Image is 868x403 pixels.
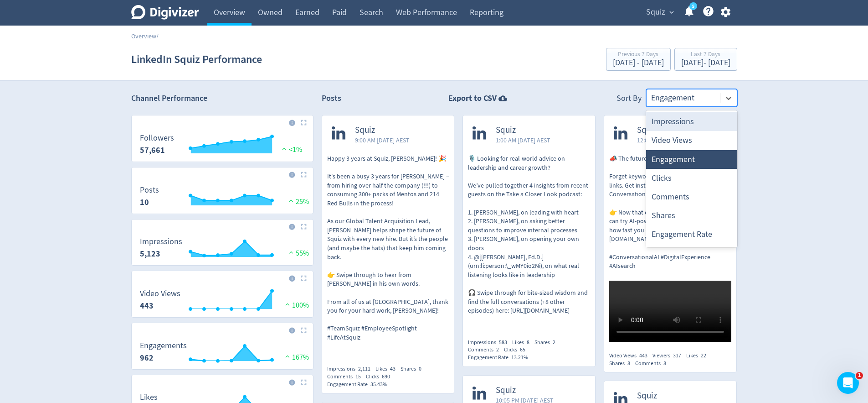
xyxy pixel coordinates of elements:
span: Squiz [496,125,550,136]
div: Likes [686,352,711,360]
strong: 443 [140,300,154,311]
div: Shares [534,339,560,346]
img: Placeholder [301,327,307,333]
span: 13.21% [511,354,528,361]
div: Likes [375,365,401,373]
span: 43 [390,365,395,372]
p: Happy 3 years at Squiz, [PERSON_NAME]! 🎉 It's been a busy 3 years for [PERSON_NAME] – from hiring... [327,154,449,342]
span: <1% [280,145,302,154]
img: positive-performance.svg [283,301,292,308]
span: 583 [499,339,507,346]
span: 8 [627,360,630,367]
img: Placeholder [301,379,307,385]
dt: Posts [140,185,159,195]
svg: Video Views 443 [135,289,309,314]
span: / [156,32,159,40]
div: Last 7 Days [681,51,730,59]
img: Placeholder [301,275,307,281]
div: Date [646,244,737,263]
span: 443 [639,352,647,359]
img: Placeholder [301,224,307,230]
svg: Impressions 5,123 [135,237,309,262]
div: Clicks [504,346,530,354]
img: positive-performance.svg [283,353,292,360]
p: 📣 The future of search is here 📣 Forget keyword guessing and endless lists of links. Get instant,... [609,154,731,271]
p: 🎙️ Looking for real-world advice on leadership and career growth? We’ve pulled together 4 insight... [468,154,590,315]
dt: Impressions [140,236,182,247]
span: 55% [287,249,309,258]
button: Previous 7 Days[DATE] - [DATE] [606,48,671,71]
div: Impressions [468,339,512,346]
strong: 5,123 [140,248,160,259]
svg: Followers 57,661 [135,134,309,158]
span: 0 [419,365,421,372]
img: positive-performance.svg [287,249,296,256]
div: Video Views [646,131,737,150]
img: Placeholder [301,172,307,178]
span: Squiz [496,385,554,396]
span: 167% [283,353,309,362]
dt: Engagements [140,340,187,351]
span: 2,111 [358,365,370,372]
iframe: Intercom live chat [837,372,859,394]
strong: 962 [140,352,154,363]
button: Last 7 Days[DATE]- [DATE] [674,48,737,71]
dt: Video Views [140,288,180,299]
div: Engagement [646,150,737,169]
span: 35.43% [370,381,387,388]
div: Impressions [327,365,375,373]
span: Squiz [646,5,665,20]
a: Overview [131,32,156,40]
dt: Likes [140,392,158,403]
h1: LinkedIn Squiz Performance [131,45,262,74]
div: Clicks [366,373,395,381]
div: Shares [646,206,737,225]
div: [DATE] - [DATE] [681,59,730,67]
svg: Engagements 962 [135,341,309,366]
text: 5 [692,3,694,10]
div: [DATE] - [DATE] [613,59,664,67]
span: 8 [527,339,529,346]
div: Likes [512,339,534,346]
strong: Export to CSV [448,93,497,104]
span: 317 [673,352,681,359]
span: Squiz [637,391,692,401]
div: Comments [635,360,671,367]
div: Sort By [616,93,642,107]
div: Shares [609,360,635,367]
h2: Channel Performance [131,93,313,104]
span: 9:00 AM [DATE] AEST [355,136,410,145]
img: positive-performance.svg [287,197,296,204]
div: Shares [401,365,426,373]
span: 100% [283,301,309,310]
div: Engagement Rate [468,354,533,361]
div: Impressions [646,112,737,131]
span: expand_more [668,8,676,16]
strong: 57,661 [140,145,165,156]
span: 2 [553,339,555,346]
div: Clicks [646,169,737,188]
strong: 10 [140,197,149,208]
a: 5 [689,2,697,10]
div: Comments [646,188,737,206]
div: Engagement Rate [646,225,737,244]
span: Squiz [355,125,410,136]
svg: Posts 10 [135,186,309,210]
div: Engagement Rate [327,381,392,388]
span: 15 [355,373,361,380]
h2: Posts [322,93,341,107]
a: Squiz1:00 AM [DATE] AEST🎙️ Looking for real-world advice on leadership and career growth? We’ve p... [463,115,595,331]
span: 22 [701,352,706,359]
span: 690 [382,373,390,380]
span: 65 [520,346,525,353]
div: Viewers [652,352,686,360]
img: positive-performance.svg [280,145,289,152]
img: Placeholder [301,120,307,126]
span: 8 [663,360,666,367]
span: 25% [287,197,309,206]
span: Squiz [637,125,695,136]
div: Video Views [609,352,652,360]
div: Previous 7 Days [613,51,664,59]
a: Squiz9:00 AM [DATE] AESTHappy 3 years at Squiz, [PERSON_NAME]! 🎉 It's been a busy 3 years for [PE... [322,115,454,358]
span: 2 [496,346,499,353]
